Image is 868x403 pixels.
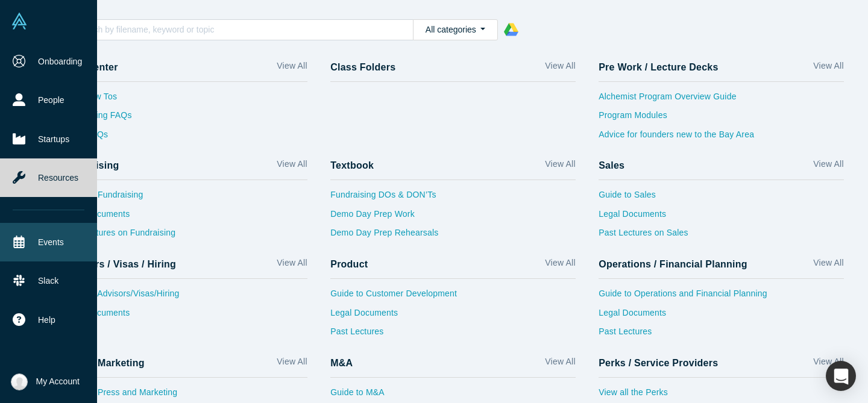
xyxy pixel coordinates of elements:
a: Past Lectures on Sales [599,226,844,246]
h4: Advisors / Visas / Hiring [62,258,176,270]
a: Past Lectures [599,325,844,345]
h4: Textbook [330,160,374,171]
a: Legal Documents [599,208,844,227]
a: Alchemist Program Overview Guide [599,90,844,110]
a: Guide to Customer Development [330,287,576,307]
a: View All [545,60,575,77]
h4: Sales [599,160,624,171]
a: Sales FAQs [62,128,307,148]
h4: Perks / Service Providers [599,357,718,369]
h4: M&A [330,357,353,369]
img: Mike Ogawa's Account [11,373,28,390]
a: View All [813,60,843,77]
span: My Account [36,375,80,388]
a: View All [277,355,307,373]
a: View All [545,355,575,373]
a: View All [545,257,575,274]
a: View All [813,355,843,373]
h4: Operations / Financial Planning [599,258,747,270]
a: Fundraising DOs & DON’Ts [330,189,576,208]
a: Guide to Sales [599,189,844,208]
a: Demo Day Prep Rehearsals [330,226,576,246]
a: View All [277,60,307,77]
img: Alchemist Vault Logo [11,13,28,30]
a: Advice for founders new to the Bay Area [599,128,844,148]
a: Legal Documents [599,307,844,326]
a: Guide to Advisors/Visas/Hiring [62,287,307,307]
h4: Product [330,258,368,270]
h4: Press / Marketing [62,357,145,369]
a: View All [545,158,575,175]
a: Guide to Fundraising [62,189,307,208]
h4: Class Folders [330,61,395,73]
h4: Pre Work / Lecture Decks [599,61,718,73]
a: Demo Day Prep Work [330,208,576,227]
a: Legal Documents [330,307,576,326]
a: Past Lectures [330,325,576,345]
input: Search by filename, keyword or topic [75,22,413,37]
a: Fundraising FAQs [62,109,307,128]
a: Guide to Operations and Financial Planning [599,287,844,307]
a: Legal Documents [62,307,307,326]
a: View All [277,257,307,274]
a: Legal Documents [62,208,307,227]
a: View All [813,257,843,274]
button: All categories [413,19,498,40]
a: Past Lectures on Fundraising [62,226,307,246]
button: My Account [11,373,80,390]
span: Help [38,314,55,326]
a: Vault How Tos [62,90,307,110]
a: View All [277,158,307,175]
a: View All [813,158,843,175]
a: Program Modules [599,109,844,128]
